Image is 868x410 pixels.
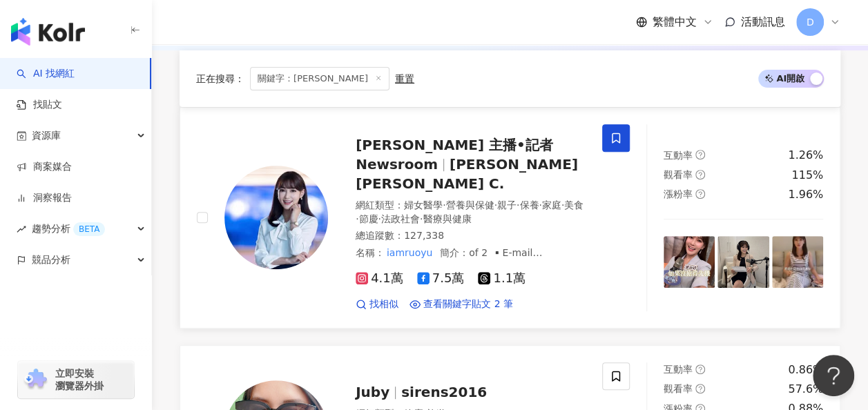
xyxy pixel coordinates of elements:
div: 網紅類型 ： [356,199,586,226]
span: 互動率 [664,150,693,161]
span: Juby [356,384,389,400]
a: searchAI 找網紅 [17,67,75,81]
span: sirens2016 [401,384,487,400]
span: question-circle [695,150,705,159]
span: 家庭 [542,199,561,211]
span: rise [17,224,26,234]
span: 1.1萬 [478,271,525,286]
span: question-circle [695,189,705,199]
span: · [378,213,380,224]
span: · [356,213,358,224]
span: question-circle [695,170,705,179]
span: · [517,199,519,211]
span: 趨勢分析 [32,213,105,244]
div: 57.6% [788,382,823,397]
mark: iamruoyu [371,259,421,274]
span: 簡介 ： [356,247,579,285]
img: post-image [717,236,769,287]
span: 關鍵字：[PERSON_NAME] [250,67,389,90]
span: 繁體中文 [653,14,697,30]
div: 0.86% [788,362,823,378]
img: chrome extension [22,369,49,391]
div: 總追蹤數 ： 127,338 [356,229,586,243]
img: post-image [664,236,715,287]
span: 7.5萬 [417,271,465,286]
span: 互動率 [664,364,693,375]
span: 活動訊息 [741,15,785,28]
span: 婦女醫學 [404,199,443,211]
span: 正在搜尋 ： [196,73,244,84]
span: 醫療與健康 [423,213,471,224]
span: · [420,213,423,224]
a: 找相似 [356,297,398,311]
span: 資源庫 [32,120,61,151]
span: · [561,199,564,211]
span: 親子 [497,199,517,211]
span: 4.1萬 [356,271,403,286]
div: BETA [73,222,105,236]
span: 查看關鍵字貼文 2 筆 [423,297,513,311]
a: 查看關鍵字貼文 2 筆 [409,297,513,311]
div: 115% [791,168,823,183]
span: 觀看率 [664,169,693,180]
span: 觀看率 [664,383,693,394]
span: 美食 [564,199,584,211]
img: KOL Avatar [224,166,328,269]
mark: iamruoyu [385,245,434,260]
span: 立即安裝 瀏覽器外掛 [55,367,104,392]
span: 保養 [519,199,539,211]
span: D [807,14,814,30]
span: 法政社會 [381,213,420,224]
div: 1.96% [788,187,823,202]
span: [PERSON_NAME] 主播•記者 Newsroom [356,137,553,173]
span: 競品分析 [32,244,70,275]
span: 節慶 [358,213,378,224]
div: 1.26% [788,148,823,163]
span: 營養與保健 [445,199,494,211]
span: · [539,199,541,211]
div: 重置 [395,73,414,84]
a: 找貼文 [17,98,62,112]
span: 名稱 ： [356,247,434,258]
span: · [494,199,496,211]
a: KOL Avatar[PERSON_NAME] 主播•記者 Newsroom[PERSON_NAME][PERSON_NAME] C.網紅類型：婦女醫學·營養與保健·親子·保養·家庭·美食·節慶... [180,107,840,328]
iframe: Help Scout Beacon - Open [813,355,854,396]
span: question-circle [695,384,705,393]
img: post-image [772,236,823,287]
span: · [443,199,445,211]
span: [PERSON_NAME][PERSON_NAME] C. [356,156,578,192]
span: 找相似 [369,297,398,311]
span: question-circle [695,364,705,374]
span: 漲粉率 [664,188,693,199]
a: chrome extension立即安裝 瀏覽器外掛 [18,361,134,398]
a: 商案媒合 [17,160,72,174]
a: 洞察報告 [17,191,72,205]
img: logo [11,18,85,46]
